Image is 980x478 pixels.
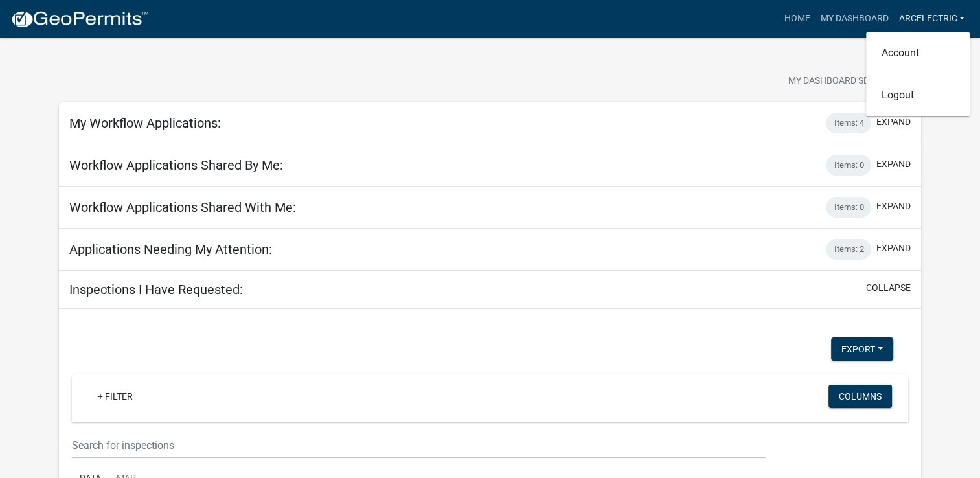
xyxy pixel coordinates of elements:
[72,432,766,459] input: Search for inspections
[826,113,871,133] div: Items: 4
[69,157,283,173] h5: Workflow Applications Shared By Me:
[831,337,893,361] button: Export
[69,282,243,297] h5: Inspections I Have Requested:
[876,157,911,171] button: expand
[876,115,911,129] button: expand
[826,239,871,260] div: Items: 2
[866,281,911,295] button: collapse
[876,242,911,255] button: expand
[893,6,970,31] a: ArcElectric
[866,32,970,116] div: ArcElectric
[876,199,911,213] button: expand
[866,80,970,111] a: Logout
[826,155,871,176] div: Items: 0
[69,115,221,131] h5: My Workflow Applications:
[826,197,871,218] div: Items: 0
[866,38,970,69] a: Account
[788,74,900,89] span: My Dashboard Settings
[69,242,272,257] h5: Applications Needing My Attention:
[779,6,815,31] a: Home
[815,6,893,31] a: My Dashboard
[87,385,143,408] a: + Filter
[778,69,928,94] button: My Dashboard Settingssettings
[69,199,296,215] h5: Workflow Applications Shared With Me:
[828,385,892,408] button: Columns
